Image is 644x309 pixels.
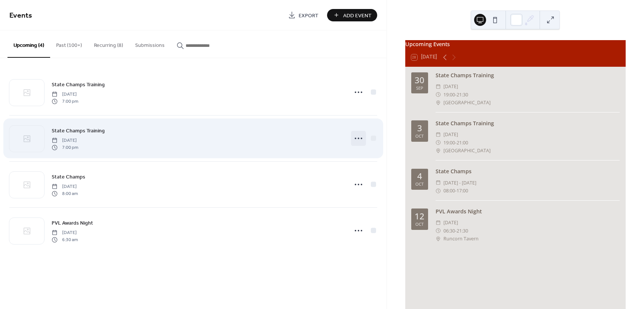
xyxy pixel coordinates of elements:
span: 17:00 [457,187,468,195]
div: PVL Awards Night [436,207,620,216]
button: Upcoming (4) [7,30,50,58]
span: Export [299,12,318,19]
span: 19:00 [443,139,455,147]
span: [DATE] - [DATE] [443,179,476,187]
span: 21:00 [457,139,468,147]
div: Sep [416,86,423,90]
button: Add Event [327,9,377,21]
span: 06:30 [443,227,455,235]
div: ​ [436,91,441,99]
div: ​ [436,187,441,195]
span: 6:30 am [52,236,78,243]
span: Events [9,8,32,23]
span: 21:30 [457,91,468,99]
span: 8:00 am [52,190,78,197]
span: [DATE] [52,229,78,236]
span: State Champs Training [52,127,105,135]
span: [GEOGRAPHIC_DATA] [443,147,491,154]
button: Recurring (8) [88,30,129,57]
span: [GEOGRAPHIC_DATA] [443,99,491,106]
div: ​ [436,99,441,106]
a: PVL Awards Night [52,219,93,227]
span: - [455,227,457,235]
span: PVL Awards Night [52,219,93,227]
button: Past (100+) [50,30,88,57]
div: State Champs Training [436,71,620,79]
span: 08:00 [443,187,455,195]
span: 21:30 [457,227,468,235]
span: - [455,139,457,147]
div: ​ [436,130,441,138]
span: State Champs Training [52,81,105,89]
a: State Champs Training [52,80,105,89]
span: State Champs [52,173,85,181]
div: State Champs Training [436,119,620,127]
div: 4 [417,172,422,181]
span: [DATE] [52,91,78,98]
span: [DATE] [443,82,458,90]
div: Oct [415,182,424,186]
div: 30 [415,76,424,85]
span: [DATE] [52,137,78,144]
a: State Champs Training [52,126,105,135]
span: - [455,187,457,195]
button: Submissions [129,30,171,57]
span: - [455,91,457,99]
a: Export [283,9,324,21]
div: Oct [415,134,424,138]
span: [DATE] [52,183,78,190]
div: ​ [436,147,441,154]
div: ​ [436,235,441,243]
span: 7:00 pm [52,98,78,105]
span: Runcorn Tavern [443,235,479,243]
div: ​ [436,227,441,235]
div: Oct [415,222,424,226]
div: ​ [436,179,441,187]
span: [DATE] [443,219,458,226]
div: 12 [415,212,424,221]
div: ​ [436,82,441,90]
div: 3 [417,124,422,133]
a: State Champs [52,172,85,181]
span: 19:00 [443,91,455,99]
div: State Champs [436,167,620,175]
span: 7:00 pm [52,144,78,151]
span: Add Event [343,12,372,19]
div: ​ [436,219,441,226]
div: Upcoming Events [405,40,626,48]
div: ​ [436,139,441,147]
span: [DATE] [443,130,458,138]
